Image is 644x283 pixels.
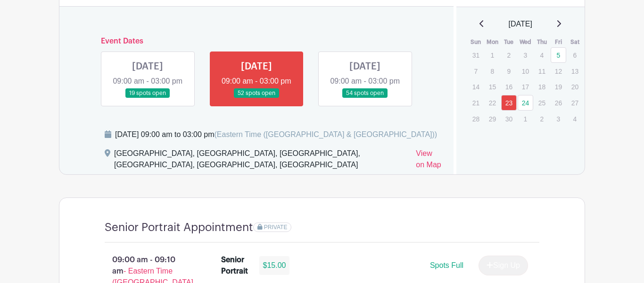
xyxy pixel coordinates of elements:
[518,64,533,78] p: 10
[485,64,500,78] p: 8
[501,79,517,94] p: 16
[468,48,484,62] p: 31
[416,148,442,174] a: View on Map
[501,111,517,126] p: 30
[567,37,583,47] th: Sat
[534,37,550,47] th: Thu
[534,111,550,126] p: 2
[214,130,437,138] span: (Eastern Time ([GEOGRAPHIC_DATA] & [GEOGRAPHIC_DATA]))
[518,95,533,111] a: 24
[551,64,566,78] p: 12
[501,64,517,78] p: 9
[534,79,550,94] p: 18
[517,37,534,47] th: Wed
[114,148,408,174] div: [GEOGRAPHIC_DATA], [GEOGRAPHIC_DATA], [GEOGRAPHIC_DATA], [GEOGRAPHIC_DATA], [GEOGRAPHIC_DATA], [G...
[115,129,437,140] div: [DATE] 09:00 am to 03:00 pm
[221,254,248,277] div: Senior Portrait
[518,48,533,62] p: 3
[105,221,253,234] h4: Senior Portrait Appointment
[501,95,517,111] a: 23
[534,95,550,110] p: 25
[484,37,501,47] th: Mon
[259,256,290,275] div: $15.00
[485,111,500,126] p: 29
[430,261,463,269] span: Spots Full
[501,37,517,47] th: Tue
[485,79,500,94] p: 15
[567,95,583,110] p: 27
[567,48,583,62] p: 6
[518,111,533,126] p: 1
[567,64,583,78] p: 13
[468,95,484,110] p: 21
[567,111,583,126] p: 4
[534,64,550,78] p: 11
[468,64,484,78] p: 7
[485,48,500,62] p: 1
[551,111,566,126] p: 3
[567,79,583,94] p: 20
[468,111,484,126] p: 28
[468,79,484,94] p: 14
[551,47,566,63] a: 5
[551,95,566,110] p: 26
[534,48,550,62] p: 4
[93,37,420,46] h6: Event Dates
[485,95,500,110] p: 22
[551,79,566,94] p: 19
[509,18,532,30] span: [DATE]
[518,79,533,94] p: 17
[264,224,288,231] span: PRIVATE
[468,37,484,47] th: Sun
[501,48,517,62] p: 2
[550,37,567,47] th: Fri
